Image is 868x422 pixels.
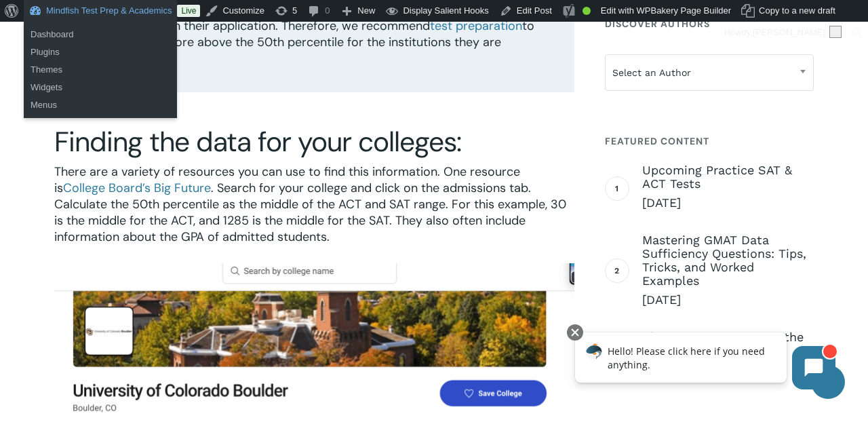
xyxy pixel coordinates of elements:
span: Finding the data for your colleges: [54,124,461,160]
span: Upcoming Practice SAT & ACT Tests [642,164,814,191]
ul: Mindfish Test Prep & Academics [24,22,177,65]
iframe: Chatbot [561,322,849,403]
a: Themes [24,61,177,79]
span: Mastering GMAT Data Sufficiency Questions: Tips, Tricks, and Worked Examples [642,233,814,288]
span: Select an Author [606,58,813,87]
span: [DATE] [642,292,814,308]
a: Widgets [24,79,177,96]
a: test preparation [430,18,522,34]
span: [DATE] [642,195,814,211]
a: Mastering GMAT Data Sufficiency Questions: Tips, Tricks, and Worked Examples [DATE] [642,233,814,308]
a: Menus [24,96,177,114]
span: . Search for your college and click on the admissions tab. Calculate the 50th percentile as the m... [54,180,566,245]
a: Howdy, [719,22,847,43]
span: Select an Author [605,54,814,91]
a: Dashboard [24,26,177,43]
ul: Mindfish Test Prep & Academics [24,57,177,118]
span: [PERSON_NAME] [753,27,825,37]
div: Good [583,7,591,15]
span: There are a variety of resources you can use to find this information. One resource is [54,164,520,196]
a: Live [177,5,200,17]
a: Upcoming Practice SAT & ACT Tests [DATE] [642,164,814,211]
h4: Discover Authors [605,12,814,36]
span: to achieve a test score above the 50th percentile for the institutions they are interested in. [80,18,534,66]
a: College Board’s Big Future [63,180,211,196]
h4: Featured Content [605,129,814,153]
a: Plugins [24,43,177,61]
